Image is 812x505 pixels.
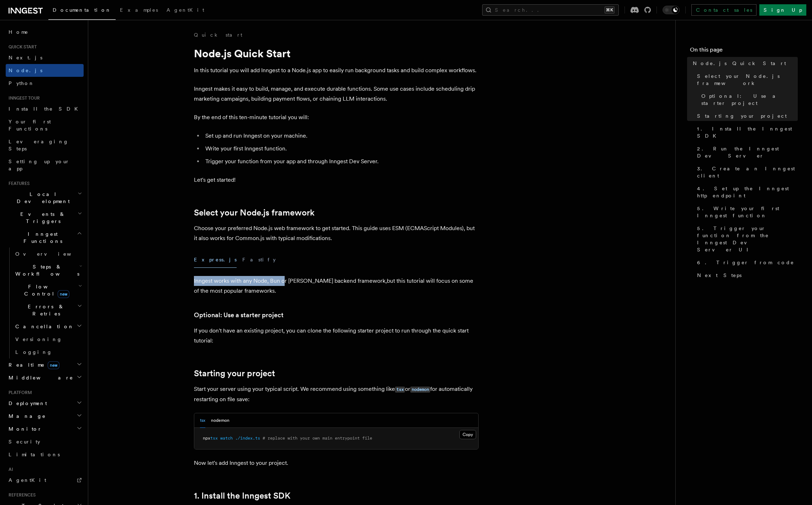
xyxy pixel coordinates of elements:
li: Trigger your function from your app and through Inngest Dev Server. [203,156,479,166]
a: Optional: Use a starter project [194,310,284,320]
span: Monitor [6,425,42,432]
a: Your first Functions [6,115,84,135]
span: Features [6,181,30,186]
span: Manage [6,413,46,420]
span: Next Steps [697,272,742,279]
a: 6. Trigger from code [694,256,798,269]
button: nodemon [211,413,230,428]
a: Security [6,435,84,448]
span: Node.js [9,68,42,73]
li: Set up and run Inngest on your machine. [203,131,479,141]
span: AgentKit [9,477,46,483]
span: Home [9,28,28,36]
span: 5. Trigger your function from the Inngest Dev Server UI [697,225,798,253]
span: Events & Triggers [6,211,78,225]
p: Inngest works with any Node, Bun or [PERSON_NAME] backend framework,but this tutorial will focus ... [194,276,479,296]
a: Examples [116,2,162,19]
a: 1. Install the Inngest SDK [694,122,798,142]
span: Middleware [6,374,73,381]
span: 6. Trigger from code [697,259,794,266]
a: Optional: Use a starter project [698,90,798,110]
p: Now let's add Inngest to your project. [194,458,479,468]
a: Home [6,26,84,38]
span: AgentKit [167,7,204,13]
a: Starting your project [694,110,798,122]
span: Documentation [53,7,111,13]
p: Inngest makes it easy to build, manage, and execute durable functions. Some use cases include sch... [194,84,479,104]
a: 5. Trigger your function from the Inngest Dev Server UI [694,222,798,256]
a: Documentation [48,2,116,20]
span: Leveraging Steps [9,139,69,151]
button: Middleware [6,371,84,384]
div: Inngest Functions [6,248,84,358]
a: Install the SDK [6,102,84,115]
span: 1. Install the Inngest SDK [697,125,798,139]
a: Contact sales [691,4,756,16]
a: Next Steps [694,269,798,282]
button: Fastify [242,252,276,268]
span: Starting your project [697,112,787,119]
a: Node.js [6,64,84,77]
span: # replace with your own main entrypoint file [263,436,372,441]
span: Python [9,80,35,86]
span: new [58,290,69,298]
code: nodemon [410,387,430,393]
span: 4. Set up the Inngest http endpoint [697,185,798,199]
button: tsx [200,413,205,428]
p: By the end of this ten-minute tutorial you will: [194,112,479,122]
span: Select your Node.js framework [697,73,798,87]
span: Steps & Workflows [12,263,79,277]
h4: On this page [690,46,798,57]
span: Realtime [6,361,59,368]
button: Express.js [194,252,237,268]
p: If you don't have an existing project, you can clone the following starter project to run through... [194,326,479,346]
a: Leveraging Steps [6,135,84,155]
a: Node.js Quick Start [690,57,798,70]
button: Realtimenew [6,358,84,371]
kbd: ⌘K [605,6,615,14]
span: Errors & Retries [12,303,77,317]
a: Logging [12,346,84,358]
a: Limitations [6,448,84,461]
a: 4. Set up the Inngest http endpoint [694,182,798,202]
a: Quick start [194,31,242,38]
span: npx [203,436,210,441]
span: 3. Create an Inngest client [697,165,798,179]
span: Cancellation [12,323,74,330]
button: Steps & Workflows [12,260,84,280]
p: In this tutorial you will add Inngest to a Node.js app to easily run background tasks and build c... [194,65,479,75]
span: 2. Run the Inngest Dev Server [697,145,798,159]
p: Choose your preferred Node.js web framework to get started. This guide uses ESM (ECMAScript Modul... [194,223,479,243]
span: tsx [210,436,218,441]
a: Next.js [6,51,84,64]
span: Local Development [6,191,78,205]
span: Inngest Functions [6,230,77,245]
a: Versioning [12,333,84,346]
a: Select your Node.js framework [194,208,315,218]
span: Platform [6,390,32,395]
button: Events & Triggers [6,208,84,228]
p: Start your server using your typical script. We recommend using something like or for automatical... [194,384,479,404]
button: Flow Controlnew [12,280,84,300]
span: Overview [15,251,89,257]
span: Install the SDK [9,106,82,112]
button: Copy [459,430,476,439]
h1: Node.js Quick Start [194,47,479,60]
a: Sign Up [759,4,806,16]
span: Examples [120,7,158,13]
button: Toggle dark mode [663,6,680,14]
span: ./index.ts [235,436,260,441]
span: watch [220,436,233,441]
span: Flow Control [12,283,78,297]
span: Inngest tour [6,95,40,101]
button: Local Development [6,188,84,208]
span: Security [9,439,40,445]
span: new [48,361,59,369]
a: 3. Create an Inngest client [694,162,798,182]
a: AgentKit [6,474,84,487]
span: Your first Functions [9,119,51,132]
li: Write your first Inngest function. [203,144,479,154]
button: Inngest Functions [6,228,84,248]
a: Python [6,77,84,90]
code: tsx [395,387,405,393]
